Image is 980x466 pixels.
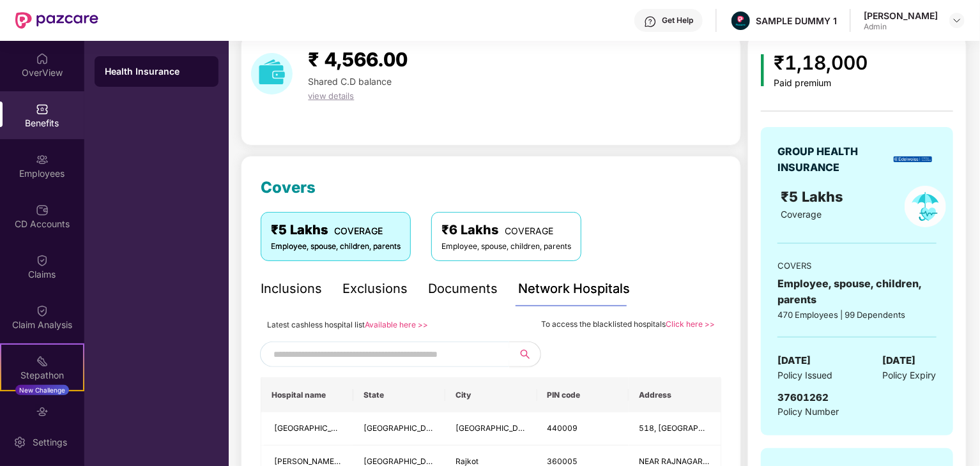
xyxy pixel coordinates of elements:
img: svg+xml;base64,PHN2ZyB4bWxucz0iaHR0cDovL3d3dy53My5vcmcvMjAwMC9zdmciIHdpZHRoPSIyMSIgaGVpZ2h0PSIyMC... [36,355,49,368]
img: Pazcare_Alternative_logo-01-01.png [731,11,750,30]
td: Nagpur [445,412,537,446]
span: 360005 [547,456,578,466]
span: 37601262 [777,391,829,403]
div: ₹1,18,000 [774,48,868,78]
img: New Pazcare Logo [15,12,98,29]
th: PIN code [537,378,629,412]
img: policyIcon [905,186,946,227]
div: Paid premium [774,78,868,89]
span: Coverage [781,209,822,220]
img: svg+xml;base64,PHN2ZyBpZD0iSG9tZSIgeG1sbnM9Imh0dHA6Ly93d3cudzMub3JnLzIwMDAvc3ZnIiB3aWR0aD0iMjAiIG... [36,52,49,65]
img: download [251,53,293,94]
img: svg+xml;base64,PHN2ZyBpZD0iRHJvcGRvd24tMzJ4MzIiIHhtbG5zPSJodHRwOi8vd3d3LnczLm9yZy8yMDAwL3N2ZyIgd2... [952,15,962,26]
div: Documents [428,279,498,299]
a: Available here >> [365,320,428,329]
span: 518, [GEOGRAPHIC_DATA], [GEOGRAPHIC_DATA] [639,423,822,433]
span: Shared C.D balance [308,76,392,87]
div: SAMPLE DUMMY 1 [756,15,837,27]
span: Policy Expiry [883,368,937,382]
span: [PERSON_NAME] Eye Hospitals Pvt Ltd [274,456,415,466]
span: ₹5 Lakhs [781,188,848,205]
div: ₹6 Lakhs [441,220,571,240]
span: Hospital name [272,390,343,400]
span: Policy Number [777,406,839,417]
div: New Challenge [15,385,69,395]
td: Maharashtra [353,412,445,446]
span: Rajkot [456,456,479,466]
img: svg+xml;base64,PHN2ZyBpZD0iRW1wbG95ZWVzIiB4bWxucz0iaHR0cDovL3d3dy53My5vcmcvMjAwMC9zdmciIHdpZHRoPS... [36,153,49,166]
th: Hospital name [261,378,353,412]
span: [DATE] [883,353,916,368]
span: Covers [261,178,316,197]
span: COVERAGE [505,225,553,236]
img: icon [761,54,764,86]
th: Address [629,378,721,412]
div: 470 Employees | 99 Dependents [777,308,936,321]
span: To access the blacklisted hospitals [541,319,666,329]
button: search [509,342,541,367]
img: svg+xml;base64,PHN2ZyBpZD0iSGVscC0zMngzMiIgeG1sbnM9Imh0dHA6Ly93d3cudzMub3JnLzIwMDAvc3ZnIiB3aWR0aD... [644,15,657,28]
img: svg+xml;base64,PHN2ZyBpZD0iQ0RfQWNjb3VudHMiIGRhdGEtbmFtZT0iQ0QgQWNjb3VudHMiIHhtbG5zPSJodHRwOi8vd3... [36,204,49,216]
span: Policy Issued [777,368,832,382]
div: Settings [29,436,71,449]
img: svg+xml;base64,PHN2ZyBpZD0iU2V0dGluZy0yMHgyMCIgeG1sbnM9Imh0dHA6Ly93d3cudzMub3JnLzIwMDAvc3ZnIiB3aW... [13,436,26,449]
img: insurerLogo [894,156,932,162]
div: Employee, spouse, children, parents [441,241,571,253]
span: Address [639,390,710,400]
span: [DATE] [777,353,811,368]
span: [GEOGRAPHIC_DATA] [456,423,535,433]
span: ₹ 4,566.00 [308,48,408,71]
img: svg+xml;base64,PHN2ZyBpZD0iQmVuZWZpdHMiIHhtbG5zPSJodHRwOi8vd3d3LnczLm9yZy8yMDAwL3N2ZyIgd2lkdGg9Ij... [36,103,49,116]
span: search [509,349,540,359]
div: Employee, spouse, children, parents [271,241,401,253]
div: Inclusions [261,279,322,299]
span: [GEOGRAPHIC_DATA] [274,423,354,433]
img: svg+xml;base64,PHN2ZyBpZD0iRW5kb3JzZW1lbnRzIiB4bWxucz0iaHR0cDovL3d3dy53My5vcmcvMjAwMC9zdmciIHdpZH... [36,405,49,418]
div: GROUP HEALTH INSURANCE [777,144,889,176]
th: City [445,378,537,412]
div: Exclusions [342,279,408,299]
img: svg+xml;base64,PHN2ZyBpZD0iQ2xhaW0iIHhtbG5zPSJodHRwOi8vd3d3LnczLm9yZy8yMDAwL3N2ZyIgd2lkdGg9IjIwIi... [36,304,49,317]
div: Stepathon [1,369,83,382]
img: svg+xml;base64,PHN2ZyBpZD0iQ2xhaW0iIHhtbG5zPSJodHRwOi8vd3d3LnczLm9yZy8yMDAwL3N2ZyIgd2lkdGg9IjIwIi... [36,254,49,267]
span: COVERAGE [334,225,383,236]
div: Employee, spouse, children, parents [777,276,936,308]
span: 440009 [547,423,578,433]
td: 518, Untkhana, Medical College Road [629,412,721,446]
span: view details [308,91,354,101]
div: ₹5 Lakhs [271,220,401,240]
div: Network Hospitals [518,279,630,299]
div: COVERS [777,259,936,272]
div: Health Insurance [105,65,208,78]
span: Latest cashless hospital list [267,320,365,329]
div: Admin [864,22,938,32]
a: Click here >> [666,319,715,329]
td: NIRAMAY HOSPITAL [261,412,353,446]
th: State [353,378,445,412]
span: [GEOGRAPHIC_DATA] [364,423,443,433]
div: [PERSON_NAME] [864,10,938,22]
span: [GEOGRAPHIC_DATA] [364,456,443,466]
div: Get Help [662,15,693,26]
